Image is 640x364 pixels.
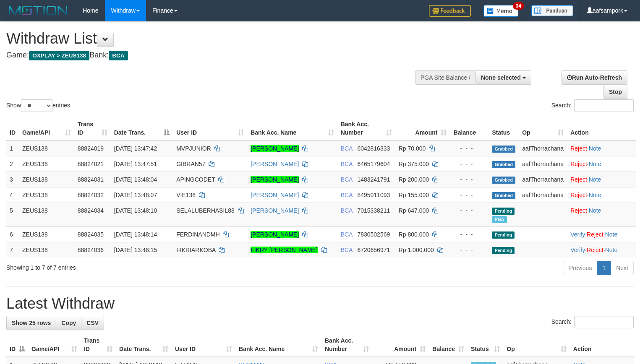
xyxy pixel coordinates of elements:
span: Rp 70.000 [399,145,426,152]
a: Note [589,145,601,152]
th: Amount: activate to sort column ascending [372,333,429,357]
span: [DATE] 13:48:14 [114,231,157,238]
span: Marked by aafsolysreylen [492,216,507,223]
span: Rp 647.000 [399,207,429,214]
a: [PERSON_NAME] [251,145,299,152]
span: BCA [109,51,128,60]
td: 1 [6,140,19,156]
span: Pending [492,231,515,239]
td: 5 [6,203,19,226]
span: 88824034 [78,207,104,214]
a: Reject [570,145,587,152]
input: Search: [574,316,634,328]
span: Copy 7015338211 to clipboard [357,207,390,214]
th: Bank Acc. Name: activate to sort column ascending [247,117,337,140]
th: ID [6,117,19,140]
th: User ID: activate to sort column ascending [173,117,247,140]
a: Reject [587,247,603,253]
img: Feedback.jpg [429,5,471,17]
label: Show entries [6,99,70,112]
a: Copy [56,316,81,330]
td: 4 [6,187,19,203]
a: FIKRY [PERSON_NAME] [251,247,318,253]
span: Grabbed [492,177,515,184]
span: BCA [341,161,353,167]
span: 88824031 [78,176,104,183]
a: Show 25 rows [6,316,56,330]
a: Note [589,176,601,183]
a: Next [611,261,634,275]
select: Showentries [21,99,52,112]
a: Verify [570,231,585,238]
td: aafThorrachana [519,156,567,172]
a: Reject [570,161,587,167]
div: Showing 1 to 7 of 7 entries [6,260,260,272]
span: GIBRAN57 [176,161,205,167]
td: 6 [6,226,19,242]
a: Note [605,231,618,238]
span: Rp 800.000 [399,231,429,238]
a: Note [589,192,601,198]
td: ZEUS138 [19,140,74,156]
span: CSV [86,320,99,326]
span: Pending [492,247,515,254]
h4: Game: Bank: [6,51,418,60]
a: 1 [597,261,611,275]
th: Status: activate to sort column ascending [468,333,503,357]
th: Bank Acc. Name: activate to sort column ascending [235,333,321,357]
a: Stop [603,85,627,99]
span: VIE138 [176,192,196,198]
h1: Latest Withdraw [6,295,634,312]
span: OXPLAY > ZEUS138 [29,51,89,60]
span: Rp 155.000 [399,192,429,198]
a: Reject [570,192,587,198]
a: Reject [570,207,587,214]
span: SELALUBERHASIL88 [176,207,235,214]
td: · [567,140,636,156]
th: Bank Acc. Number: activate to sort column ascending [337,117,395,140]
td: ZEUS138 [19,242,74,257]
div: PGA Site Balance / [415,70,475,85]
div: - - - [453,191,485,199]
th: Trans ID: activate to sort column ascending [74,117,111,140]
span: BCA [341,231,353,238]
button: None selected [475,70,531,85]
div: - - - [453,175,485,184]
th: Date Trans.: activate to sort column descending [111,117,173,140]
td: aafThorrachana [519,187,567,203]
span: Grabbed [492,146,515,153]
span: Grabbed [492,192,515,199]
th: Balance: activate to sort column ascending [429,333,468,357]
th: ID: activate to sort column descending [6,333,28,357]
a: Reject [570,176,587,183]
a: CSV [81,316,104,330]
img: Button%20Memo.svg [483,5,519,17]
span: FERDINANDMH [176,231,219,238]
td: · · [567,242,636,257]
span: 88824032 [78,192,104,198]
th: Action [567,117,636,140]
span: BCA [341,192,353,198]
span: 88824019 [78,145,104,152]
span: [DATE] 13:47:51 [114,161,157,167]
td: aafThorrachana [519,140,567,156]
a: [PERSON_NAME] [251,207,299,214]
td: 7 [6,242,19,257]
td: 3 [6,172,19,187]
td: 2 [6,156,19,172]
div: - - - [453,246,485,254]
span: 88824035 [78,231,104,238]
td: ZEUS138 [19,226,74,242]
th: Trans ID: activate to sort column ascending [81,333,116,357]
span: Copy 1483241791 to clipboard [357,176,390,183]
a: Run Auto-Refresh [562,70,627,85]
td: ZEUS138 [19,203,74,226]
th: Op: activate to sort column ascending [503,333,569,357]
a: Note [589,207,601,214]
td: ZEUS138 [19,187,74,203]
span: 88824036 [78,247,104,253]
span: None selected [481,74,521,81]
a: Reject [587,231,603,238]
input: Search: [574,99,634,112]
a: Note [605,247,618,253]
